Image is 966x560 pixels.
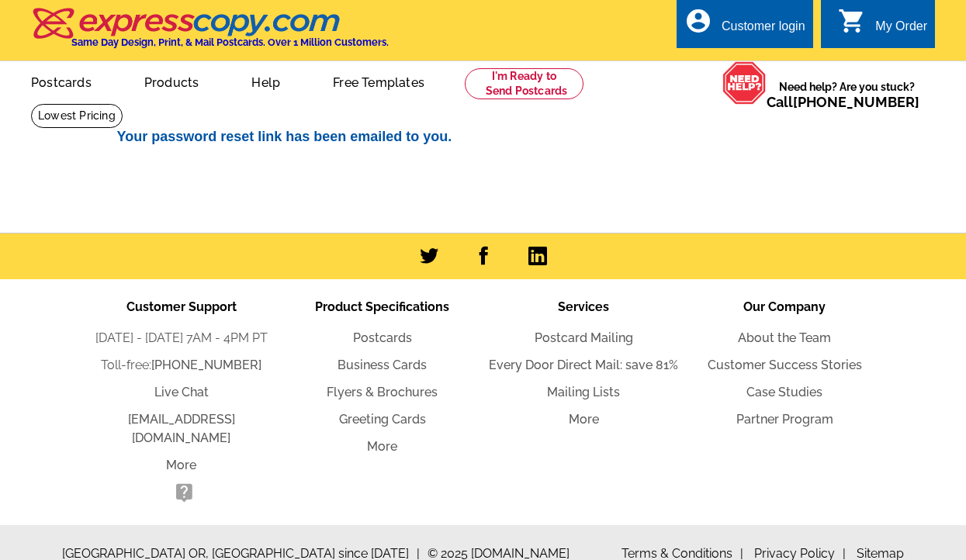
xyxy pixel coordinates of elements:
a: Same Day Design, Print, & Mail Postcards. Over 1 Million Customers. [31,19,389,48]
a: shopping_cart My Order [838,17,927,36]
a: Flyers & Brochures [327,385,438,399]
span: Product Specifications [315,299,449,314]
a: Postcards [353,330,412,345]
span: Our Company [743,299,826,314]
a: [PHONE_NUMBER] [793,94,919,110]
a: Postcards [6,63,116,99]
a: More [367,439,397,454]
a: account_circle Customer login [684,17,805,36]
a: [EMAIL_ADDRESS][DOMAIN_NAME] [128,412,235,445]
a: Greeting Cards [339,412,426,427]
span: Customer Support [126,299,237,314]
a: Every Door Direct Mail: save 81% [489,358,678,372]
i: account_circle [684,7,712,35]
a: More [569,412,599,427]
span: Need help? Are you stuck? [767,79,927,110]
a: Case Studies [746,385,822,399]
a: [PHONE_NUMBER] [151,358,261,372]
span: Services [558,299,609,314]
a: Business Cards [338,358,427,372]
a: Postcard Mailing [535,330,633,345]
li: [DATE] - [DATE] 7AM - 4PM PT [81,329,282,347]
a: Free Templates [308,63,449,99]
a: More [166,458,196,472]
a: Mailing Lists [547,385,620,399]
div: Customer login [722,19,805,41]
a: About the Team [738,330,831,345]
a: Customer Success Stories [708,358,862,372]
h2: Your password reset link has been emailed to you. [117,129,862,146]
span: Call [767,94,919,110]
div: My Order [875,19,927,41]
a: Products [119,63,224,99]
a: Live Chat [154,385,209,399]
h4: Same Day Design, Print, & Mail Postcards. Over 1 Million Customers. [71,36,389,48]
i: shopping_cart [838,7,866,35]
img: help [722,61,767,105]
a: Partner Program [736,412,833,427]
a: Help [227,63,305,99]
li: Toll-free: [81,356,282,375]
